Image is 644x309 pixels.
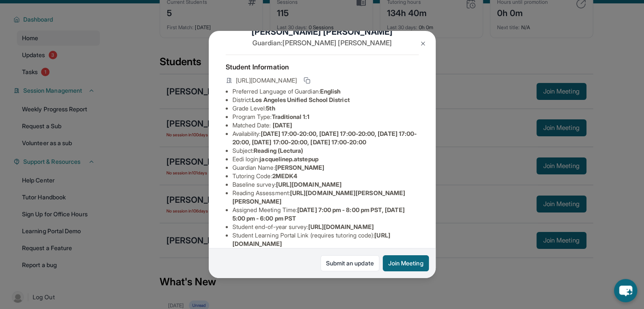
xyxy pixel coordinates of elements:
span: [DATE] 7:00 pm - 8:00 pm PST, [DATE] 5:00 pm - 6:00 pm PST [232,206,405,222]
span: English [320,88,341,95]
span: [URL][DOMAIN_NAME] [236,76,297,85]
button: chat-button [614,279,637,302]
span: 5th [266,105,275,112]
li: Grade Level: [232,104,419,113]
span: [URL][DOMAIN_NAME] [276,181,342,188]
button: Join Meeting [383,255,429,271]
h4: Student Information [226,62,419,72]
span: 2MEDK4 [272,172,297,179]
li: Student Learning Portal Link (requires tutoring code) : [232,231,419,248]
li: Subject : [232,146,419,155]
span: [DATE] [273,121,292,129]
li: Assigned Meeting Time : [232,206,419,223]
span: Traditional 1:1 [271,113,310,120]
span: [URL][DOMAIN_NAME][PERSON_NAME][PERSON_NAME] [232,189,406,205]
li: Student end-of-year survey : [232,223,419,231]
button: Copy link [302,75,312,86]
span: [URL][DOMAIN_NAME] [308,223,373,230]
h1: [PERSON_NAME] [PERSON_NAME] [226,26,419,38]
li: Matched Date: [232,121,419,130]
li: Tutoring Code : [232,172,419,180]
p: Guardian: [PERSON_NAME] [PERSON_NAME] [226,38,419,48]
li: Eedi login : [232,155,419,163]
span: [DATE] 17:00-20:00, [DATE] 17:00-20:00, [DATE] 17:00-20:00, [DATE] 17:00-20:00, [DATE] 17:00-20:00 [232,130,417,146]
li: Guardian Name : [232,163,419,172]
img: Close Icon [420,40,426,47]
span: jacquelinep.atstepup [260,155,318,163]
li: District: [232,96,419,104]
span: Reading (Lectura) [254,147,303,154]
span: Los Angeles Unified School District [252,96,349,103]
span: [PERSON_NAME] [275,164,325,171]
li: Availability: [232,130,419,146]
a: Submit an update [321,255,379,271]
li: Reading Assessment : [232,189,419,206]
li: Preferred Language of Guardian: [232,87,419,96]
li: Program Type: [232,113,419,121]
li: Baseline survey : [232,180,419,189]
